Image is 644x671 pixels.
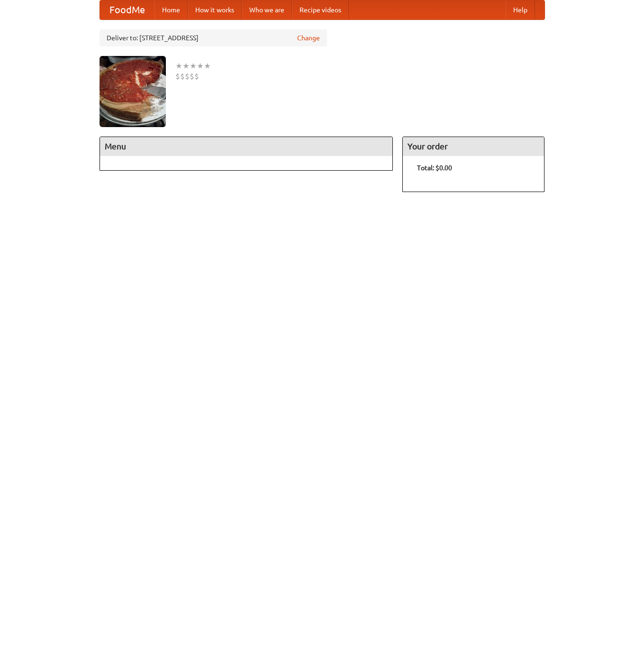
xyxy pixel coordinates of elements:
li: ★ [190,61,197,71]
li: $ [175,71,180,82]
b: Total: $0.00 [417,164,452,172]
li: ★ [197,61,204,71]
li: $ [190,71,194,82]
a: How it works [188,0,242,19]
a: Change [297,33,320,43]
h4: Menu [100,137,393,156]
li: ★ [182,61,190,71]
img: angular.jpg [100,56,166,127]
a: Home [154,0,188,19]
li: ★ [175,61,182,71]
a: Help [506,0,535,19]
div: Deliver to: [STREET_ADDRESS] [100,29,327,46]
li: $ [194,71,199,82]
li: $ [185,71,190,82]
a: FoodMe [100,0,154,19]
a: Recipe videos [292,0,349,19]
a: Who we are [242,0,292,19]
li: $ [180,71,185,82]
li: ★ [204,61,211,71]
h4: Your order [403,137,544,156]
